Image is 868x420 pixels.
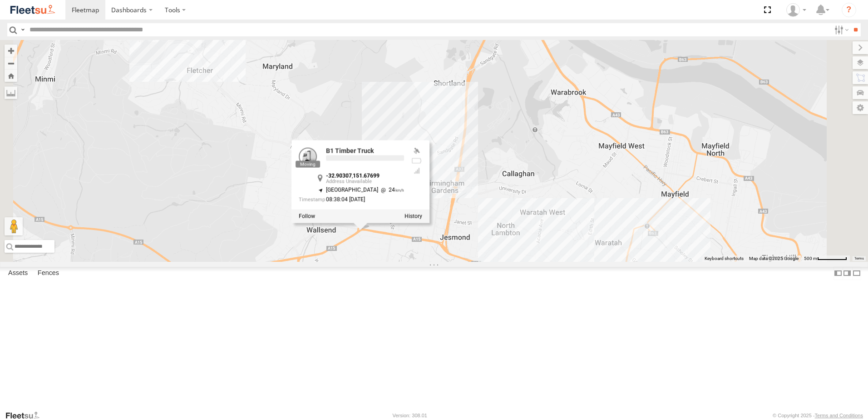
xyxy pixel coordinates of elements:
[852,267,861,280] label: Hide Summary Table
[705,255,744,262] button: Keyboard shortcuts
[404,213,422,220] label: View Asset History
[353,173,380,179] strong: 151.67699
[854,257,864,260] a: Terms (opens in new tab)
[411,157,422,165] div: No battery health information received from this device.
[5,45,17,57] button: Zoom in
[843,267,852,280] label: Dock Summary Table to the Right
[411,167,422,175] div: Last Event GSM Signal Strength
[5,217,23,235] button: Drag Pegman onto the map to open Street View
[853,101,868,114] label: Map Settings
[4,267,32,280] label: Assets
[833,267,843,280] label: Dock Summary Table to the Left
[326,173,352,179] strong: -32.90307
[378,187,404,193] span: 24
[411,148,422,155] div: Valid GPS Fix
[299,213,315,220] label: Realtime tracking of Asset
[19,23,26,36] label: Search Query
[33,267,64,280] label: Fences
[326,173,404,185] div: ,
[299,197,404,204] div: Date/time of location update
[749,256,799,261] span: Map data ©2025 Google
[842,3,856,17] i: ?
[326,148,404,155] div: B1 Timber Truck
[804,256,817,261] span: 500 m
[393,413,427,418] div: Version: 308.01
[5,86,17,99] label: Measure
[783,3,809,17] div: Matt Curtis
[5,411,47,420] a: Visit our Website
[801,255,850,262] button: Map Scale: 500 m per 62 pixels
[5,57,17,70] button: Zoom out
[773,413,863,418] div: © Copyright 2025 -
[326,187,378,193] span: [GEOGRAPHIC_DATA]
[9,4,56,16] img: fleetsu-logo-horizontal.svg
[815,413,863,418] a: Terms and Conditions
[5,70,17,82] button: Zoom Home
[831,23,850,36] label: Search Filter Options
